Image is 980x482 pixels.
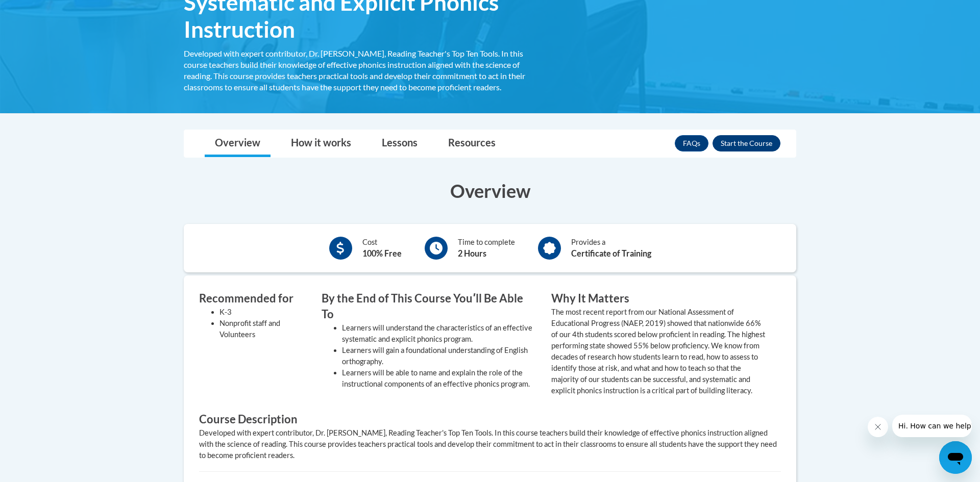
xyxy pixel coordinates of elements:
[281,130,361,157] a: How it works
[713,135,780,151] button: Enroll
[219,318,306,340] li: Nonprofit staff and Volunteers
[438,130,506,157] a: Resources
[184,178,796,204] h3: Overview
[205,130,271,157] a: Overview
[571,248,651,258] b: Certificate of Training
[458,237,515,260] div: Time to complete
[675,135,708,151] a: FAQs
[868,417,888,437] iframe: Close message
[184,48,536,93] div: Developed with expert contributor, Dr. [PERSON_NAME], Reading Teacher's Top Ten Tools. In this co...
[892,415,972,437] iframe: Message from company
[571,237,651,260] div: Provides a
[199,412,781,427] h3: Course Description
[551,308,765,395] value: The most recent report from our National Assessment of Educational Progress (NAEP, 2019) showed t...
[342,367,536,390] li: Learners will be able to name and explain the role of the instructional components of an effectiv...
[322,291,536,322] h3: By the End of This Course Youʹll Be Able To
[199,291,306,307] h3: Recommended for
[219,307,306,318] li: K-3
[362,237,402,260] div: Cost
[362,248,402,258] b: 100% Free
[458,248,486,258] b: 2 Hours
[372,130,428,157] a: Lessons
[6,7,83,15] span: Hi. How can we help?
[199,427,781,461] div: Developed with expert contributor, Dr. [PERSON_NAME], Reading Teacher's Top Ten Tools. In this co...
[342,345,536,367] li: Learners will gain a foundational understanding of English orthography.
[551,291,766,307] h3: Why It Matters
[342,322,536,345] li: Learners will understand the characteristics of an effective systematic and explicit phonics prog...
[939,441,972,474] iframe: Button to launch messaging window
